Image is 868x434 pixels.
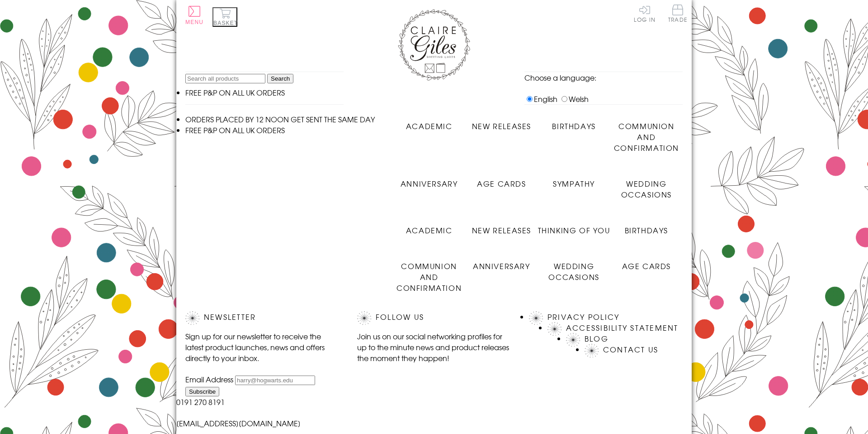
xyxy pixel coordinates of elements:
input: Subscribe [185,387,219,396]
a: Birthdays [538,114,610,131]
input: English [527,96,533,102]
a: Age Cards [610,254,683,271]
span: Communion and Confirmation [614,121,679,153]
span: Birthdays [625,225,668,236]
a: Thinking of You [538,218,610,236]
a: Birthdays [610,218,683,236]
p: Choose a language: [524,72,683,83]
span: Menu [185,19,203,25]
a: Trade [668,5,687,24]
span: Trade [668,5,687,22]
a: Log In [634,5,656,22]
span: Communion and Confirmation [396,260,462,293]
input: Search all products [185,74,265,83]
p: Sign up for our newsletter to receive the latest product launches, news and offers directly to yo... [185,331,339,363]
a: [EMAIL_ADDRESS][DOMAIN_NAME] [176,418,301,429]
h2: Follow Us [357,311,511,325]
a: Communion and Confirmation [393,254,465,293]
span: Age Cards [622,260,671,271]
span: Wedding Occasions [548,260,599,282]
label: Email Address [185,374,233,385]
img: Claire Giles Greetings Cards [398,9,470,81]
input: harry@hogwarts.edu [235,376,315,385]
a: New Releases [465,114,538,131]
span: Academic [406,225,453,236]
a: Sympathy [538,171,610,189]
a: Contact Us [603,344,658,355]
span: Anniversary [401,178,458,189]
a: Age Cards [465,171,538,189]
a: Accessibility Statement [566,322,679,333]
span: FREE P&P ON ALL UK ORDERS [185,125,285,135]
span: Academic [406,121,453,131]
button: Menu [185,6,203,25]
span: ORDERS PLACED BY 12 NOON GET SENT THE SAME DAY [185,114,375,125]
a: Academic [393,114,465,131]
span: Age Cards [477,178,526,189]
a: Blog [585,333,609,344]
span: New Releases [472,121,531,131]
span: Sympathy [553,178,595,189]
span: Anniversary [473,260,530,271]
a: Anniversary [393,171,465,189]
a: New Releases [465,218,538,236]
span: New Releases [472,225,531,236]
label: Welsh [559,93,589,104]
a: Privacy Policy [547,311,619,322]
a: 0191 270 8191 [176,396,225,407]
input: Welsh [561,96,567,102]
span: Birthdays [552,121,595,131]
a: Wedding Occasions [610,171,683,200]
input: Search [267,74,293,83]
a: Academic [393,218,465,236]
span: Wedding Occasions [621,178,672,200]
a: Wedding Occasions [538,254,610,282]
h2: Newsletter [185,311,339,325]
button: Basket [212,7,237,27]
p: Join us on our social networking profiles for up to the minute news and product releases the mome... [357,331,511,363]
a: Communion and Confirmation [610,114,683,153]
label: English [524,93,557,104]
a: Anniversary [465,254,538,271]
span: Thinking of You [538,225,610,236]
